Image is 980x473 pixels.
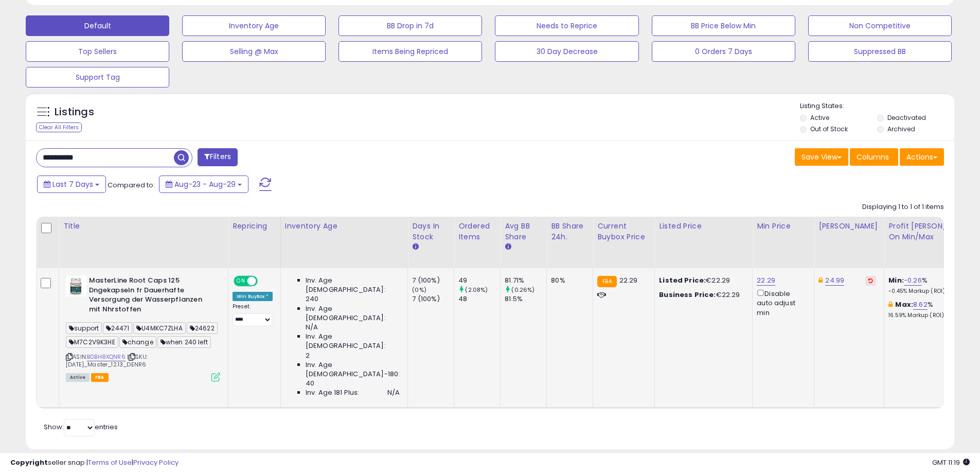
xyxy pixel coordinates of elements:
div: Days In Stock [412,221,450,242]
div: Title [63,221,224,232]
span: Inv. Age [DEMOGRAPHIC_DATA]: [306,276,400,294]
small: (0.26%) [511,286,534,294]
button: 0 Orders 7 Days [652,41,795,62]
div: Repricing [233,221,276,232]
span: Columns [857,152,889,162]
span: Last 7 Days [52,179,93,189]
div: ASIN: [66,276,220,380]
b: Business Price: [659,290,716,300]
span: N/A [387,388,400,397]
div: 7 (100%) [412,294,454,304]
div: Min Price [757,221,810,232]
span: Inv. Age [DEMOGRAPHIC_DATA]: [306,304,400,323]
a: Privacy Policy [133,458,179,467]
span: 40 [306,379,314,388]
span: Inv. Age [DEMOGRAPHIC_DATA]: [306,332,400,351]
button: Needs to Reprice [495,15,638,36]
button: Save View [795,148,848,166]
a: B0BH8XQNR6 [87,353,126,361]
span: Inv. Age 181 Plus: [306,388,360,397]
span: OFF [256,277,273,286]
a: 22.29 [757,275,775,286]
button: BB Drop in 7d [338,15,482,36]
span: U4MKC7ZLHA [133,322,186,334]
button: Top Sellers [26,41,169,62]
button: Selling @ Max [182,41,326,62]
a: 24.99 [825,275,844,286]
a: Terms of Use [88,458,132,467]
span: 24471 [103,322,132,334]
div: Avg BB Share [505,221,542,242]
div: Listed Price [659,221,748,232]
small: FBA [597,276,616,287]
strong: Copyright [10,458,48,467]
span: change [119,336,156,348]
button: Default [26,15,169,36]
div: 49 [458,276,500,285]
p: 16.59% Markup (ROI) [888,312,974,319]
div: Win BuyBox * [233,292,273,301]
button: Non Competitive [808,15,952,36]
a: -0.26 [904,275,922,286]
b: MasterLine Root Caps 125 Dngekapseln fr Dauerhafte Versorgung der Wasserpflanzen mit Nhrstoffen [89,276,214,317]
label: Out of Stock [810,125,848,133]
div: Preset: [233,303,273,326]
div: 48 [458,294,500,304]
div: [PERSON_NAME] [818,221,880,232]
b: Max: [895,300,913,309]
small: (0%) [412,286,426,294]
p: Listing States: [800,101,954,111]
span: 240 [306,294,318,304]
span: 24622 [187,322,218,334]
div: 80% [551,276,585,285]
div: 81.71% [505,276,546,285]
div: % [888,276,974,295]
span: 2025-09-6 11:19 GMT [932,458,970,467]
button: Actions [900,148,944,166]
div: Profit [PERSON_NAME] on Min/Max [888,221,977,242]
div: Current Buybox Price [597,221,650,242]
button: BB Price Below Min [652,15,795,36]
button: Last 7 Days [37,176,106,193]
button: Columns [850,148,898,166]
label: Archived [887,125,915,133]
button: Aug-23 - Aug-29 [159,176,248,193]
span: All listings currently available for purchase on Amazon [66,373,90,382]
div: BB Share 24h. [551,221,589,242]
label: Active [810,113,829,122]
div: Ordered Items [458,221,496,242]
p: -0.45% Markup (ROI) [888,288,974,295]
button: Support Tag [26,67,169,87]
small: Days In Stock. [412,242,418,252]
div: seller snap | | [10,458,179,468]
span: 22.29 [619,275,638,285]
span: 2 [306,351,310,360]
div: 81.5% [505,294,546,304]
span: Aug-23 - Aug-29 [174,179,236,189]
span: Inv. Age [DEMOGRAPHIC_DATA]-180: [306,360,400,379]
span: N/A [306,323,318,332]
div: 7 (100%) [412,276,454,285]
button: Inventory Age [182,15,326,36]
small: (2.08%) [465,286,488,294]
div: €22.29 [659,276,744,285]
div: Disable auto adjust min [757,288,806,318]
div: Inventory Age [285,221,403,232]
button: Filters [198,148,238,166]
a: 8.62 [913,300,928,310]
div: Clear All Filters [36,122,82,132]
div: €22.29 [659,290,744,300]
button: Items Being Repriced [338,41,482,62]
label: Deactivated [887,113,926,122]
button: 30 Day Decrease [495,41,638,62]
span: Compared to: [108,180,155,190]
span: Show: entries [44,422,118,432]
h5: Listings [55,105,94,119]
small: Avg BB Share. [505,242,511,252]
b: Min: [888,275,904,285]
span: FBA [91,373,109,382]
span: when 240 left [157,336,211,348]
span: | SKU: [DATE]_Master_12.13_DENR6 [66,353,148,368]
span: ON [235,277,247,286]
b: Listed Price: [659,275,706,285]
